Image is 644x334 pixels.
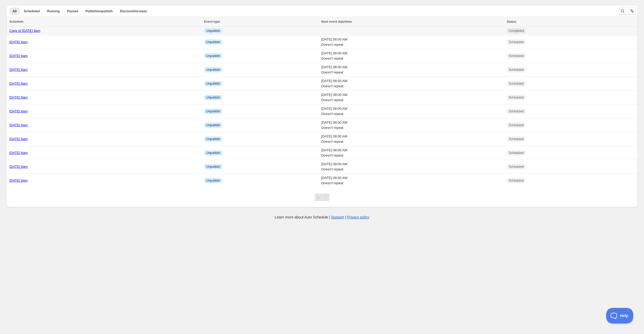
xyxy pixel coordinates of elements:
td: [DATE] 08:00 AM Doesn't repeat [320,160,505,174]
td: [DATE] 08:00 AM Doesn't repeat [320,91,505,105]
a: [DATE] 8am [9,137,28,141]
span: Scheduled [509,82,524,86]
span: Scheduled [509,151,524,155]
a: Privacy policy [347,215,370,219]
span: Unpublish [206,123,220,127]
td: [DATE] 08:00 AM Doesn't repeat [320,77,505,91]
span: Scheduled [509,109,524,113]
span: All [13,9,16,13]
span: Running [47,9,60,13]
span: Paused [67,9,78,13]
span: Discount/increase [120,9,147,13]
span: Unpublish [206,68,220,72]
span: Scheduled [509,165,524,169]
span: Scheduled [509,68,524,72]
span: Scheduled [509,54,524,58]
nav: Pagination [315,194,329,201]
span: Scheduled [509,123,524,127]
span: Unpublish [206,40,220,44]
span: Next event date/time [321,20,352,24]
span: Scheduled [509,137,524,141]
a: [DATE] 8am [9,95,28,99]
span: Unpublish [206,54,220,58]
a: Support [331,215,344,219]
a: [DATE] 8am [9,82,28,85]
td: [DATE] 08:00 AM Doesn't repeat [320,146,505,160]
td: [DATE] 08:00 AM Doesn't repeat [320,63,505,77]
span: Unpublish [206,137,220,141]
span: Unpublish [206,165,220,169]
td: [DATE] 08:00 AM Doesn't repeat [320,105,505,118]
a: [DATE] 8am [9,40,28,44]
p: Learn more about Auto Schedule | | [275,215,369,220]
span: Publish/unpublish [85,9,113,13]
span: Unpublish [206,82,220,86]
span: Event type [204,20,220,24]
a: [DATE] 8am [9,178,28,182]
span: Status [507,20,516,24]
span: Scheduled [509,95,524,100]
td: [DATE] 08:00 AM Doesn't repeat [320,118,505,132]
span: Unpublish [206,151,220,155]
button: Sort the results [628,7,636,15]
a: [DATE] 8am [9,54,28,58]
span: Unpublish [206,178,220,183]
iframe: Toggle Customer Support [606,308,634,324]
span: Scheduled [509,40,524,44]
span: Unpublish [206,29,220,33]
span: Unpublish [206,95,220,100]
td: [DATE] 08:00 AM Doesn't repeat [320,35,505,49]
a: [DATE] 8am [9,151,28,155]
span: Unpublish [206,109,220,113]
span: Schedule [9,20,23,24]
a: [DATE] 8am [9,165,28,169]
a: [DATE] 8am [9,109,28,113]
span: Scheduled [24,9,40,13]
span: Completed [509,29,524,33]
a: [DATE] 8am [9,123,28,127]
td: [DATE] 08:00 AM Doesn't repeat [320,174,505,188]
a: [DATE] 8am [9,68,28,72]
button: Search and filter results [619,7,626,15]
td: [DATE] 08:00 AM Doesn't repeat [320,132,505,146]
span: Scheduled [509,178,524,183]
td: [DATE] 08:00 AM Doesn't repeat [320,49,505,63]
a: Copy of [DATE] 8am [9,29,40,33]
